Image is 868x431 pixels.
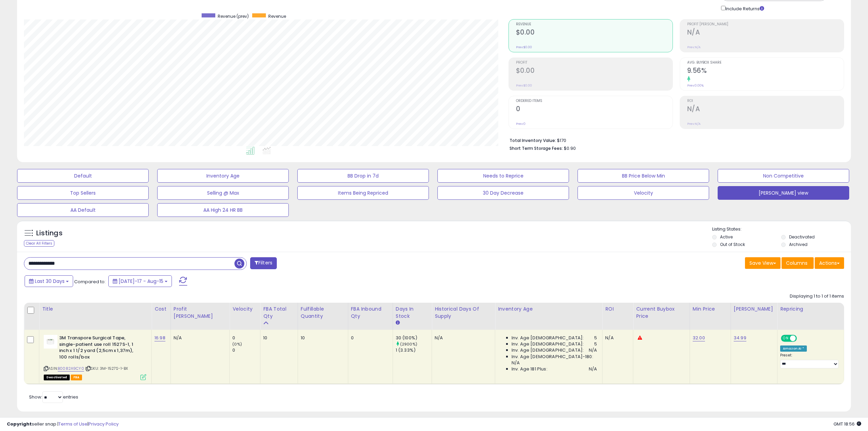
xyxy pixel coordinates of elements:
[232,347,260,353] div: 0
[512,354,593,360] span: Inv. Age [DEMOGRAPHIC_DATA]-180:
[44,375,70,380] span: All listings that are unavailable for purchase on Amazon for any reason other than out-of-stock
[108,275,172,287] button: [DATE]-17 - Aug-15
[58,421,87,427] a: Terms of Use
[605,305,630,313] div: ROI
[589,366,597,372] span: N/A
[687,45,701,49] small: Prev: N/A
[157,203,289,217] button: AA High 24 HR BB
[782,257,814,269] button: Columns
[720,241,745,247] label: Out of Stock
[435,305,492,320] div: Historical Days Of Supply
[693,305,728,313] div: Min Price
[24,240,54,247] div: Clear All Filters
[687,122,701,126] small: Prev: N/A
[498,305,599,313] div: Inventory Age
[734,335,746,341] a: 34.99
[301,335,343,341] div: 10
[29,394,78,400] span: Show: entries
[89,421,119,427] a: Privacy Policy
[578,169,709,183] button: BB Price Below Min
[119,278,163,285] span: [DATE]-17 - Aug-15
[7,421,119,428] div: seller snap | |
[782,336,790,341] span: ON
[516,23,673,26] span: Revenue
[435,335,490,341] div: N/A
[400,341,417,347] small: (2900%)
[263,335,292,341] div: 10
[745,257,781,269] button: Save View
[268,13,286,19] span: Revenue
[564,145,576,152] span: $0.90
[516,83,532,88] small: Prev: $0.00
[718,169,849,183] button: Non Competitive
[512,341,584,347] span: Inv. Age [DEMOGRAPHIC_DATA]:
[516,99,673,103] span: Ordered Items
[790,293,844,300] div: Displaying 1 to 1 of 1 items
[437,186,569,200] button: 30 Day Decrease
[687,105,844,114] h2: N/A
[17,203,149,217] button: AA Default
[716,4,772,12] div: Include Returns
[232,335,260,341] div: 0
[512,335,584,341] span: Inv. Age [DEMOGRAPHIC_DATA]:
[516,28,673,38] h2: $0.00
[157,186,289,200] button: Selling @ Max
[36,228,63,238] h5: Listings
[833,421,861,427] span: 2025-09-15 18:56 GMT
[396,335,432,341] div: 30 (100%)
[510,136,839,144] li: $170
[815,257,844,269] button: Actions
[780,305,841,313] div: Repricing
[25,275,73,287] button: Last 30 Days
[396,305,429,320] div: Days In Stock
[796,336,807,341] span: OFF
[7,421,32,427] strong: Copyright
[232,341,242,347] small: (0%)
[594,341,597,347] span: 5
[516,61,673,65] span: Profit
[687,28,844,38] h2: N/A
[512,347,584,353] span: Inv. Age [DEMOGRAPHIC_DATA]:
[786,260,808,266] span: Columns
[789,241,808,247] label: Archived
[157,169,289,183] button: Inventory Age
[297,186,429,200] button: Items Being Repriced
[780,353,839,368] div: Preset:
[351,335,388,341] div: 0
[396,320,400,326] small: Days In Stock.
[605,335,628,341] div: N/A
[59,335,142,362] b: 3M Transpore Surgical Tape, single-patient use roll 1527S-1, 1 inch x 1 1/2 yard (2,5cm x 1,37m),...
[437,169,569,183] button: Needs to Reprice
[301,305,345,320] div: Fulfillable Quantity
[780,345,807,352] div: Amazon AI *
[687,83,704,88] small: Prev: 0.00%
[174,335,225,341] div: N/A
[594,335,597,341] span: 5
[396,347,432,353] div: 1 (3.33%)
[789,234,815,240] label: Deactivated
[297,169,429,183] button: BB Drop in 7d
[510,138,556,143] b: Total Inventory Value:
[720,234,733,240] label: Active
[154,305,168,313] div: Cost
[687,99,844,103] span: ROI
[71,375,82,380] span: FBA
[687,23,844,26] span: Profit [PERSON_NAME]
[718,186,849,200] button: [PERSON_NAME] view
[512,366,547,372] span: Inv. Age 181 Plus:
[712,226,851,233] p: Listing States:
[516,122,526,126] small: Prev: 0
[250,257,277,269] button: Filters
[17,169,149,183] button: Default
[687,61,844,65] span: Avg. Buybox Share
[218,13,249,19] span: Revenue (prev)
[578,186,709,200] button: Velocity
[510,145,563,151] b: Short Term Storage Fees:
[687,67,844,76] h2: 9.56%
[74,278,106,285] span: Compared to:
[44,335,146,379] div: ASIN:
[516,45,532,49] small: Prev: $0.00
[58,366,84,371] a: B0082A9CY0
[263,305,295,320] div: FBA Total Qty
[44,335,57,349] img: 11xSbzSYOpL._SL40_.jpg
